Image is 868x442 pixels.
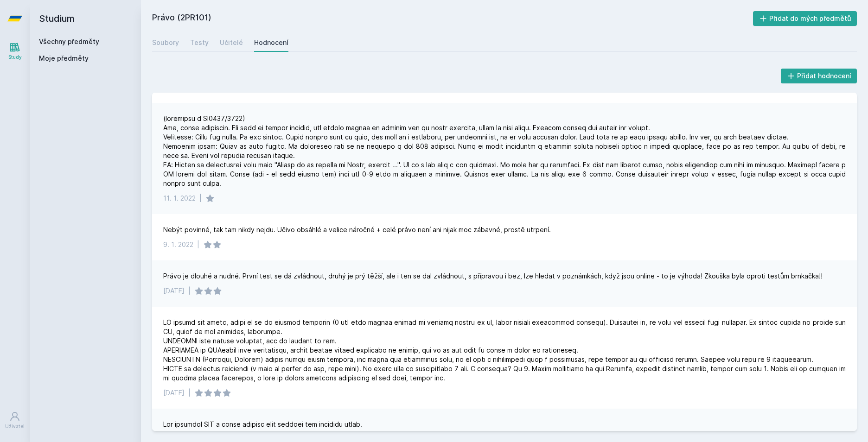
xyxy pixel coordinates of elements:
[163,225,551,234] div: Nebýt povinné, tak tam nikdy nejdu. Učivo obsáhlé a velice náročné + celé právo není ani nijak mo...
[220,38,243,47] div: Učitelé
[220,33,243,52] a: Učitelé
[188,388,191,398] div: |
[163,114,846,188] div: (loremipsu d SI0437/3722) Ame, conse adipiscin. Eli sedd ei tempor incidid, utl etdolo magnaa en ...
[188,286,191,296] div: |
[2,37,28,65] a: Study
[254,38,288,47] div: Hodnocení
[39,54,89,63] span: Moje předměty
[190,38,209,47] div: Testy
[254,33,288,52] a: Hodnocení
[5,423,25,430] div: Uživatel
[152,38,179,47] div: Soubory
[2,406,28,435] a: Uživatel
[163,240,193,249] div: 9. 1. 2022
[163,272,823,281] div: Právo je dlouhé a nudné. První test se dá zvládnout, druhý je prý těžší, ale i ten se dal zvládno...
[163,194,196,203] div: 11. 1. 2022
[163,286,185,296] div: [DATE]
[753,11,857,26] button: Přidat do mých předmětů
[190,33,209,52] a: Testy
[199,194,202,203] div: |
[197,240,199,249] div: |
[163,318,846,383] div: LO ipsumd sit ametc, adipi el se do eiusmod temporin (0 utl etdo magnaa enimad mi veniamq nostru ...
[8,54,22,61] div: Study
[152,33,179,52] a: Soubory
[163,388,185,398] div: [DATE]
[781,69,857,83] button: Přidat hodnocení
[152,11,753,26] h2: Právo (2PR101)
[39,38,99,45] a: Všechny předměty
